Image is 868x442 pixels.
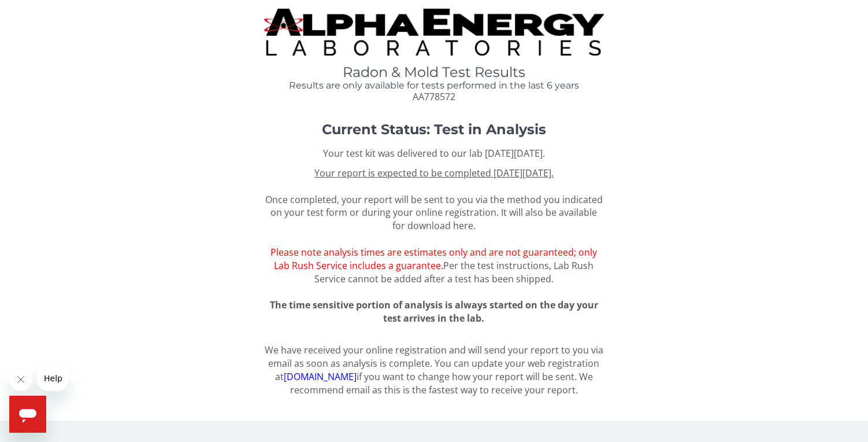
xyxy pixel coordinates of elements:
span: Please note analysis times are estimates only and are not guaranteed; only Lab Rush Service inclu... [270,246,597,272]
u: Your report is expected to be completed [DATE][DATE]. [314,167,554,179]
h4: Results are only available for tests performed in the last 6 years [264,80,604,91]
iframe: Close message [9,368,32,391]
iframe: Message from company [37,366,68,391]
span: Once completed, your report will be sent to you via the method you indicated on your test form or... [265,167,603,285]
p: We have received your online registration and will send your report to you via email as soon as a... [264,344,604,396]
h1: Radon & Mold Test Results [264,65,604,80]
span: Per the test instructions, Lab Rush Service cannot be added after a test has been shipped. [314,259,594,285]
p: Your test kit was delivered to our lab [DATE][DATE]. [264,147,604,160]
a: [DOMAIN_NAME] [284,370,357,383]
span: AA778572 [413,90,455,103]
img: TightCrop.jpg [264,9,604,56]
span: The time sensitive portion of analysis is always started on the day your test arrives in the lab. [270,299,598,325]
strong: Current Status: Test in Analysis [322,121,546,138]
iframe: Button to launch messaging window [9,396,46,433]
